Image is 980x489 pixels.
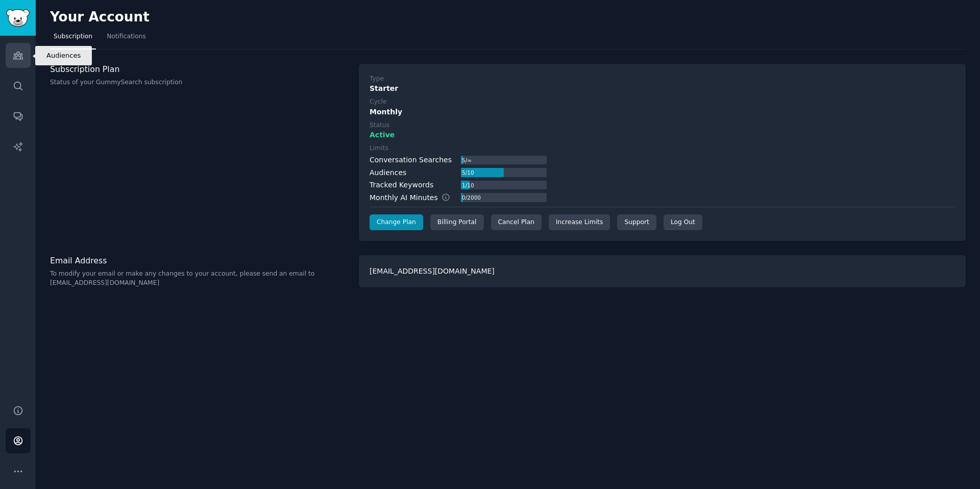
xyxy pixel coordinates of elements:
a: Notifications [103,29,150,50]
div: Cycle [370,97,386,107]
p: Status of your GummySearch subscription [50,78,348,87]
div: Monthly AI Minutes [370,192,461,203]
a: Increase Limits [549,214,610,231]
div: Type [370,75,384,84]
h2: Your Account [50,9,150,26]
div: 0 / 2000 [461,193,481,202]
span: Active [370,130,395,140]
div: Conversation Searches [370,155,452,165]
h3: Subscription Plan [50,64,348,75]
div: Log Out [664,214,702,231]
div: Starter [370,83,955,94]
div: 5 / ∞ [461,156,472,165]
a: Change Plan [370,214,423,231]
span: Notifications [107,32,146,41]
span: Subscription [54,32,92,41]
div: 1 / 10 [461,181,475,190]
a: Support [617,214,656,231]
div: Billing Portal [430,214,484,231]
div: Cancel Plan [491,214,542,231]
h3: Email Address [50,255,348,266]
div: [EMAIL_ADDRESS][DOMAIN_NAME] [359,255,966,287]
div: 5 / 10 [461,168,475,177]
div: Status [370,121,389,130]
div: Limits [370,144,388,153]
div: Monthly [370,107,955,117]
a: Subscription [50,29,96,50]
img: GummySearch logo [6,9,30,27]
div: Tracked Keywords [370,180,433,190]
div: Audiences [370,167,406,178]
p: To modify your email or make any changes to your account, please send an email to [EMAIL_ADDRESS]... [50,270,348,287]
